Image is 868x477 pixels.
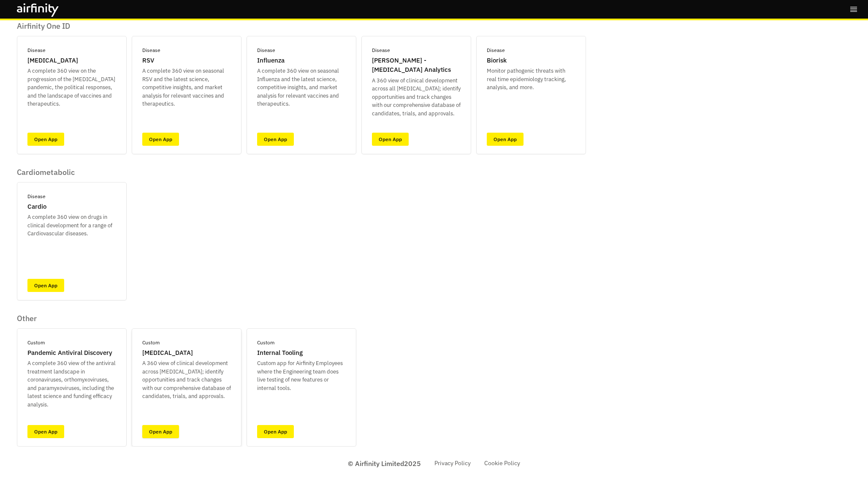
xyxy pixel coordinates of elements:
[372,46,390,54] p: Disease
[257,339,274,346] p: Custom
[372,133,409,146] a: Open App
[27,359,116,409] p: A complete 360 view of the antiviral treatment landscape in coronaviruses, orthomyxoviruses, and ...
[348,458,421,469] p: © Airfinity Limited 2025
[434,459,471,468] a: Privacy Policy
[27,425,64,438] a: Open App
[142,56,154,65] p: RSV
[17,22,586,31] p: Airfinity One ID
[142,348,193,358] p: [MEDICAL_DATA]
[27,279,64,292] a: Open App
[372,56,461,75] p: [PERSON_NAME] - [MEDICAL_DATA] Analytics
[17,168,127,177] p: Cardiometabolic
[257,67,346,108] p: A complete 360 view on seasonal Influenza and the latest science, competitive insights, and marke...
[257,56,285,65] p: Influenza
[142,67,231,108] p: A complete 360 view on seasonal RSV and the latest science, competitive insights, and market anal...
[257,359,346,392] p: Custom app for Airfinity Employees where the Engineering team does live testing of new features o...
[372,76,461,118] p: A 360 view of clinical development across all [MEDICAL_DATA]; identify opportunities and track ch...
[27,133,64,146] a: Open App
[487,133,524,146] a: Open App
[142,133,179,146] a: Open App
[142,339,160,346] p: Custom
[27,193,46,200] p: Disease
[257,425,294,438] a: Open App
[257,133,294,146] a: Open App
[27,202,46,212] p: Cardio
[484,459,520,468] a: Cookie Policy
[257,46,275,54] p: Disease
[27,46,46,54] p: Disease
[487,46,505,54] p: Disease
[142,46,160,54] p: Disease
[27,56,78,65] p: [MEDICAL_DATA]
[142,425,179,438] a: Open App
[27,67,116,108] p: A complete 360 view on the progression of the [MEDICAL_DATA] pandemic, the political responses, a...
[27,213,116,238] p: A complete 360 view on drugs in clinical development for a range of Cardiovascular diseases.
[142,359,231,401] p: A 360 view of clinical development across [MEDICAL_DATA]; identify opportunities and track change...
[17,314,356,323] p: Other
[27,348,112,358] p: Pandemic Antiviral Discovery
[487,56,507,65] p: Biorisk
[27,339,45,346] p: Custom
[257,348,303,358] p: Internal Tooling
[487,67,575,92] p: Monitor pathogenic threats with real time epidemiology tracking, analysis, and more.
